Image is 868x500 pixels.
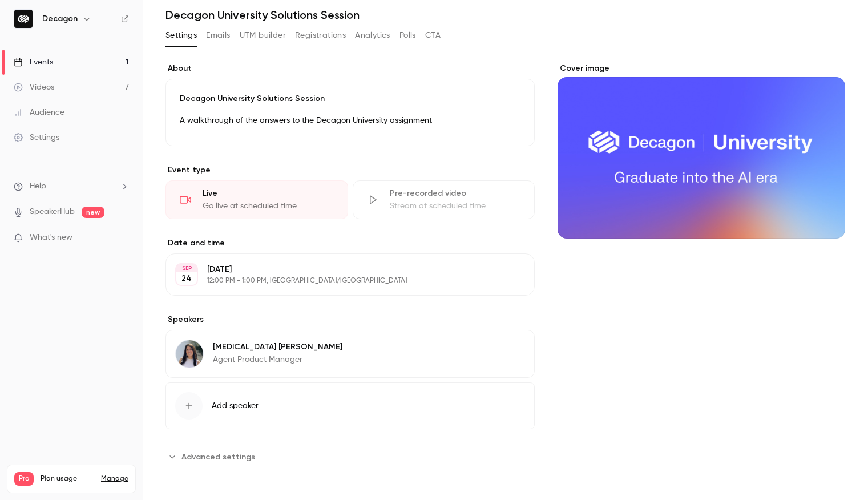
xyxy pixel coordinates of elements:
[203,188,334,199] div: Live
[213,354,342,365] p: Agent Product Manager
[30,232,72,244] span: What's new
[213,341,342,353] p: [MEDICAL_DATA] [PERSON_NAME]
[206,26,230,45] button: Emails
[41,474,94,483] span: Plan usage
[180,93,520,104] p: Decagon University Solutions Session
[353,180,535,219] div: Pre-recorded videoStream at scheduled time
[558,63,845,74] label: Cover image
[203,200,334,212] div: Go live at scheduled time
[14,57,53,68] div: Events
[165,314,535,325] label: Speakers
[30,206,75,218] a: SpeakerHub
[42,13,78,25] h6: Decagon
[207,276,474,285] p: 12:00 PM - 1:00 PM, [GEOGRAPHIC_DATA]/[GEOGRAPHIC_DATA]
[14,132,59,143] div: Settings
[165,164,535,176] p: Event type
[207,264,474,275] p: [DATE]
[14,180,129,192] li: help-dropdown-opener
[14,107,64,118] div: Audience
[212,400,259,412] span: Add speaker
[176,264,197,272] div: SEP
[180,114,520,127] p: A walkthrough of the answers to the Decagon University assignment
[14,472,34,486] span: Pro
[240,26,286,45] button: UTM builder
[181,273,192,284] p: 24
[14,82,54,93] div: Videos
[425,26,441,45] button: CTA
[14,10,33,28] img: Decagon
[165,447,535,466] section: Advanced settings
[165,26,197,45] button: Settings
[295,26,346,45] button: Registrations
[82,207,104,218] span: new
[399,26,416,45] button: Polls
[165,447,262,466] button: Advanced settings
[165,8,845,22] h1: Decagon University Solutions Session
[101,474,128,483] a: Manage
[165,180,348,219] div: LiveGo live at scheduled time
[390,200,521,212] div: Stream at scheduled time
[176,340,203,368] img: Kyra D'Onofrio
[165,382,535,429] button: Add speaker
[165,63,535,74] label: About
[165,237,535,249] label: Date and time
[558,63,845,239] section: Cover image
[30,180,46,192] span: Help
[181,451,255,463] span: Advanced settings
[390,188,521,199] div: Pre-recorded video
[165,330,535,378] div: Kyra D'Onofrio[MEDICAL_DATA] [PERSON_NAME]Agent Product Manager
[355,26,390,45] button: Analytics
